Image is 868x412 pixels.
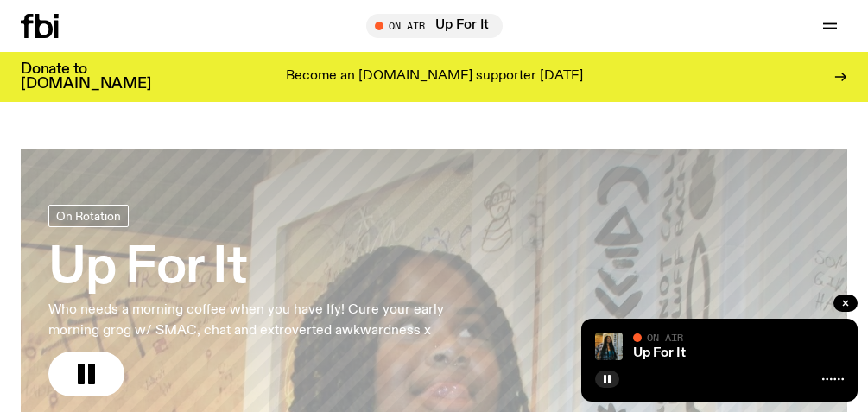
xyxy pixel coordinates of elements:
[286,69,583,85] p: Become an [DOMAIN_NAME] supporter [DATE]
[595,333,623,360] img: Ify - a Brown Skin girl with black braided twists, looking up to the side with her tongue stickin...
[48,205,491,396] a: Up For ItWho needs a morning coffee when you have Ify! Cure your early morning grog w/ SMAC, chat...
[633,346,686,360] a: Up For It
[56,209,121,222] span: On Rotation
[48,205,129,227] a: On Rotation
[21,62,151,92] h3: Donate to [DOMAIN_NAME]
[48,244,491,293] h3: Up For It
[48,300,491,341] p: Who needs a morning coffee when you have Ify! Cure your early morning grog w/ SMAC, chat and extr...
[647,332,683,343] span: On Air
[366,14,503,38] button: On AirUp For It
